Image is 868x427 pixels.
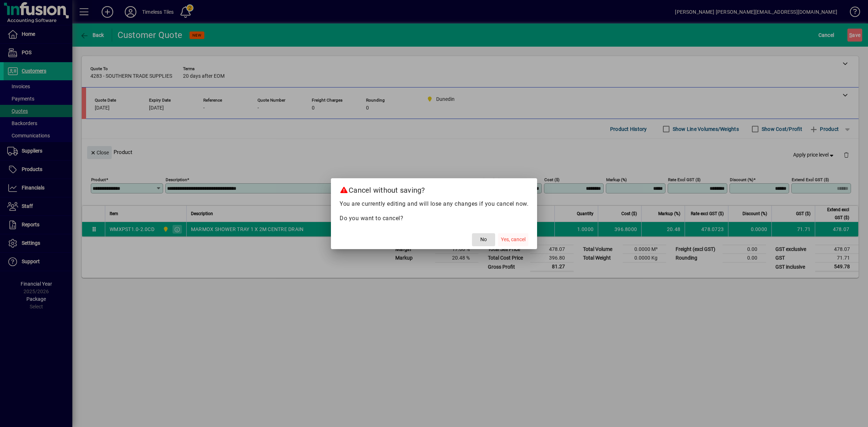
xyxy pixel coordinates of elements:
p: You are currently editing and will lose any changes if you cancel now. [340,200,528,208]
p: Do you want to cancel? [340,214,528,223]
span: Yes, cancel [501,236,526,243]
button: Yes, cancel [498,233,528,246]
button: No [472,233,495,246]
span: No [480,236,487,243]
h2: Cancel without saving? [331,178,537,199]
